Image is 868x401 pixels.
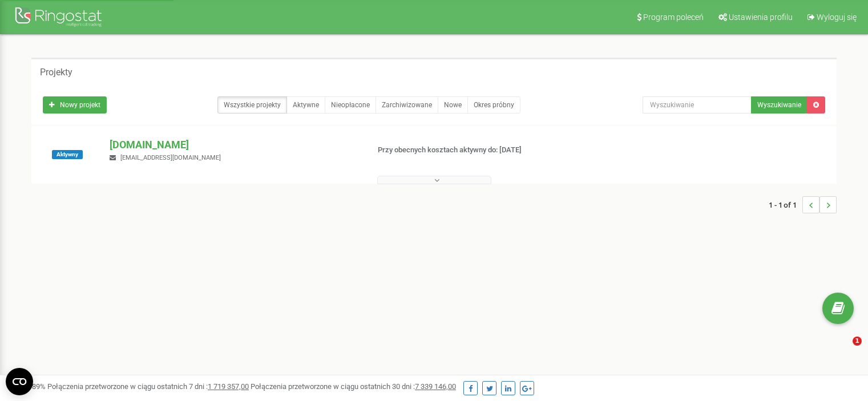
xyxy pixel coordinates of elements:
[43,96,107,114] a: Nowy projekt
[110,137,359,152] p: [DOMAIN_NAME]
[6,368,33,395] button: Open CMP widget
[853,337,862,346] span: 1
[438,96,468,114] a: Nowe
[829,337,857,364] iframe: Intercom live chat
[286,96,325,114] a: Aktywne
[751,96,808,114] button: Wyszukiwanie
[643,96,752,114] input: Wyszukiwanie
[769,196,802,213] span: 1 - 1 of 1
[251,382,456,391] span: Połączenia przetworzone w ciągu ostatnich 30 dni :
[467,96,520,114] a: Okres próbny
[325,96,376,114] a: Nieopłacone
[729,13,793,22] span: Ustawienia profilu
[47,382,249,391] span: Połączenia przetworzone w ciągu ostatnich 7 dni :
[120,154,221,161] span: [EMAIL_ADDRESS][DOMAIN_NAME]
[217,96,287,114] a: Wszystkie projekty
[817,13,857,22] span: Wyloguj się
[40,67,72,78] h5: Projekty
[769,185,837,225] nav: ...
[378,145,560,156] p: Przy obecnych kosztach aktywny do: [DATE]
[643,13,704,22] span: Program poleceń
[208,382,249,391] u: 1 719 357,00
[415,382,456,391] u: 7 339 146,00
[376,96,438,114] a: Zarchiwizowane
[52,150,83,159] span: Aktywny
